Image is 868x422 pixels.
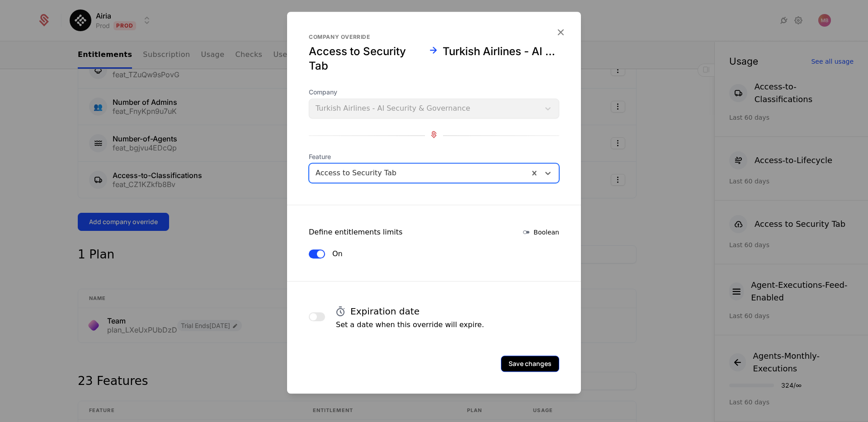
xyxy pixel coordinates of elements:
div: Define entitlements limits [309,227,402,238]
span: Company [309,88,559,97]
p: Set a date when this override will expire. [336,319,484,330]
button: Save changes [501,356,559,372]
h4: Expiration date [350,305,420,318]
span: Feature [309,152,559,161]
div: Turkish Airlines - AI Security & Governance [443,44,559,73]
div: Company override [309,33,559,41]
div: Access to Security Tab [309,44,424,73]
span: Boolean [533,228,559,237]
label: On [332,249,343,259]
